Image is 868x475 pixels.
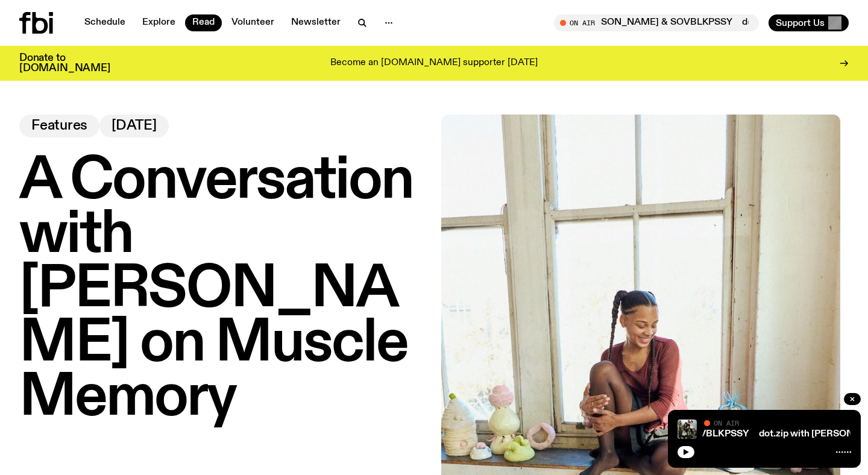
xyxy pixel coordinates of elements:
a: Schedule [77,14,133,31]
span: Features [31,119,87,133]
a: Volunteer [224,14,281,31]
a: Read [185,14,222,31]
h1: A Conversation with [PERSON_NAME] on Muscle Memory [19,154,427,426]
button: Support Us [769,14,849,31]
h3: Donate to [DOMAIN_NAME] [19,53,110,74]
a: dot.zip with [PERSON_NAME] & SOVBLKPSSY [543,429,749,439]
a: Explore [135,14,183,31]
span: [DATE] [112,119,157,133]
p: Become an [DOMAIN_NAME] supporter [DATE] [330,58,538,69]
span: On Air [714,419,739,427]
button: On Airdot.zip with [PERSON_NAME] & SOVBLKPSSYdot.zip with [PERSON_NAME] & SOVBLKPSSY [554,14,759,31]
a: Newsletter [284,14,348,31]
span: Support Us [776,17,825,28]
